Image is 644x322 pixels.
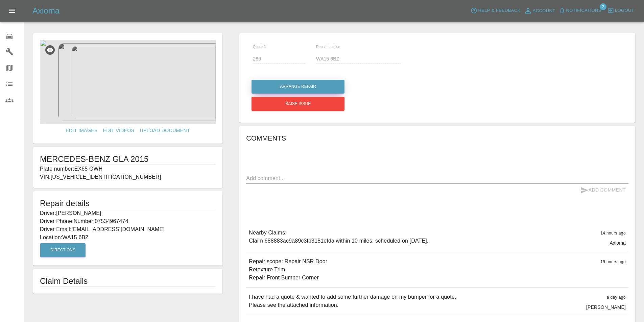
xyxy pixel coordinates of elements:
[249,293,458,309] p: I have had a quote & wanted to add some further damage on my bumper for a quote. Please see the a...
[615,7,634,15] span: Logout
[469,5,522,16] button: Help & Feedback
[566,7,601,15] span: Notifications
[40,165,216,173] p: Plate number: EX65 OWH
[610,240,626,246] p: Axioma
[557,5,603,16] button: Notifications
[249,257,327,282] p: Repair scope: Repair NSR Door Retexture Trim Repair Front Bumper Corner
[40,276,216,287] h1: Claim Details
[249,229,428,245] p: Nearby Claims: Claim 688883ac9a89c3fb3181efda within 10 miles, scheduled on [DATE].
[4,3,20,19] button: Open drawer
[40,243,86,257] button: Directions
[40,209,216,217] p: Driver: [PERSON_NAME]
[40,40,216,124] img: b73b2780-ea06-475d-b909-94ddf32ef376
[600,3,606,10] span: 2
[253,45,266,49] span: Quote £
[40,225,216,233] p: Driver Email: [EMAIL_ADDRESS][DOMAIN_NAME]
[40,233,216,242] p: Location: WA15 6BZ
[600,231,626,236] span: 14 hours ago
[63,124,100,137] a: Edit Images
[478,7,520,15] span: Help & Feedback
[40,173,216,181] p: VIN: [US_VEHICLE_IDENTIFICATION_NUMBER]
[586,304,626,311] p: [PERSON_NAME]
[246,133,628,144] h6: Comments
[40,198,216,209] h5: Repair details
[252,97,344,111] button: Raise issue
[32,5,59,16] h5: Axioma
[252,80,344,94] button: Arrange Repair
[522,5,557,16] a: Account
[40,217,216,225] p: Driver Phone Number: 07534967474
[607,295,626,300] span: a day ago
[316,45,340,49] span: Repair location
[137,124,193,137] a: Upload Document
[600,259,626,264] span: 19 hours ago
[40,154,216,165] h1: MERCEDES-BENZ GLA 2015
[533,7,555,15] span: Account
[100,124,137,137] a: Edit Videos
[606,5,636,16] button: Logout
